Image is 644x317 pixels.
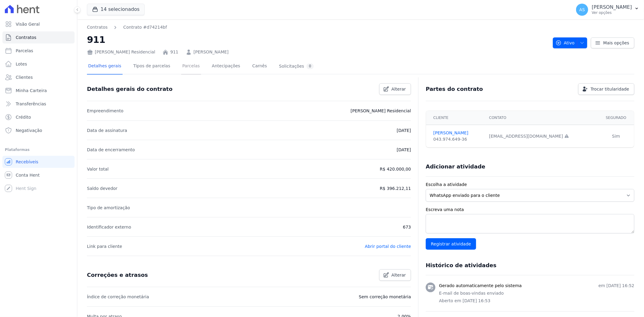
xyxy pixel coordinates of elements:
a: Crédito [2,111,75,123]
div: 043.974.649-36 [433,136,482,142]
a: Recebíveis [2,156,75,168]
a: Mais opções [591,37,634,48]
a: Conta Hent [2,169,75,181]
span: AS [579,8,585,12]
a: Lotes [2,58,75,70]
h3: Gerado automaticamente pelo sistema [439,283,522,289]
a: Abrir portal do cliente [365,244,411,249]
th: Cliente [426,111,485,125]
span: Lotes [16,61,27,67]
p: Data de assinatura [87,127,127,134]
span: Contratos [16,34,36,40]
a: Contratos [87,24,107,30]
a: Tipos de parcelas [132,59,171,75]
p: [PERSON_NAME] Residencial [351,107,411,114]
p: em [DATE] 16:52 [598,283,634,289]
div: Solicitações [279,63,314,69]
span: Alterar [392,272,406,278]
div: 0 [306,63,314,69]
a: Detalhes gerais [87,59,123,75]
button: AS [PERSON_NAME] Ver opções [571,1,644,18]
label: Escolha a atividade [426,181,634,188]
a: Parcelas [181,59,201,75]
h3: Detalhes gerais do contrato [87,85,172,93]
span: Recebíveis [16,159,38,165]
p: [PERSON_NAME] [592,4,632,10]
a: Clientes [2,71,75,83]
p: Aberto em [DATE] 16:53 [439,298,634,304]
p: [DATE] [397,146,411,153]
h3: Adicionar atividade [426,163,485,170]
a: Contratos [2,31,75,43]
a: Visão Geral [2,18,75,30]
span: Crédito [16,114,31,120]
span: Transferências [16,101,46,107]
div: [PERSON_NAME] Residencial [87,49,155,55]
p: Empreendimento [87,107,123,114]
span: Negativação [16,127,42,133]
p: E-mail de boas-vindas enviado [439,290,634,296]
p: Link para cliente [87,243,122,250]
span: Clientes [16,74,33,80]
a: Transferências [2,98,75,110]
a: [PERSON_NAME] [433,130,482,136]
span: Parcelas [16,48,33,54]
div: [EMAIL_ADDRESS][DOMAIN_NAME] [489,133,594,139]
p: Saldo devedor [87,185,117,192]
span: Minha Carteira [16,88,47,94]
p: Valor total [87,165,109,173]
button: 14 selecionados [87,4,145,15]
p: Sem correção monetária [359,293,411,300]
h3: Partes do contrato [426,85,483,93]
th: Contato [485,111,598,125]
h3: Histórico de atividades [426,262,496,269]
nav: Breadcrumb [87,24,167,30]
a: Negativação [2,124,75,136]
a: Alterar [379,269,411,281]
h3: Correções e atrasos [87,271,148,279]
span: Ativo [556,37,575,48]
p: Data de encerramento [87,146,135,153]
a: Minha Carteira [2,85,75,97]
span: Trocar titularidade [591,86,629,92]
button: Ativo [553,37,588,48]
a: 911 [170,49,178,55]
nav: Breadcrumb [87,24,548,30]
p: [DATE] [397,127,411,134]
a: Contrato #d74214bf [123,24,167,30]
input: Registrar atividade [426,238,476,250]
a: Carnês [251,59,268,75]
span: Mais opções [603,40,629,46]
h2: 911 [87,33,548,46]
a: Trocar titularidade [578,83,634,95]
th: Segurado [598,111,634,125]
p: Ver opções [592,10,632,15]
span: Visão Geral [16,21,40,27]
a: Parcelas [2,45,75,57]
span: Alterar [392,86,406,92]
a: Antecipações [211,59,242,75]
label: Escreva uma nota [426,207,634,213]
p: 673 [403,223,411,231]
p: Identificador externo [87,223,131,231]
a: [PERSON_NAME] [194,49,229,55]
span: Conta Hent [16,172,40,178]
div: Plataformas [5,146,72,153]
p: R$ 396.212,11 [380,185,411,192]
td: Sim [598,125,634,148]
p: R$ 420.000,00 [380,165,411,173]
p: Índice de correção monetária [87,293,149,300]
a: Alterar [379,83,411,95]
p: Tipo de amortização [87,204,130,211]
a: Solicitações0 [278,59,315,75]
